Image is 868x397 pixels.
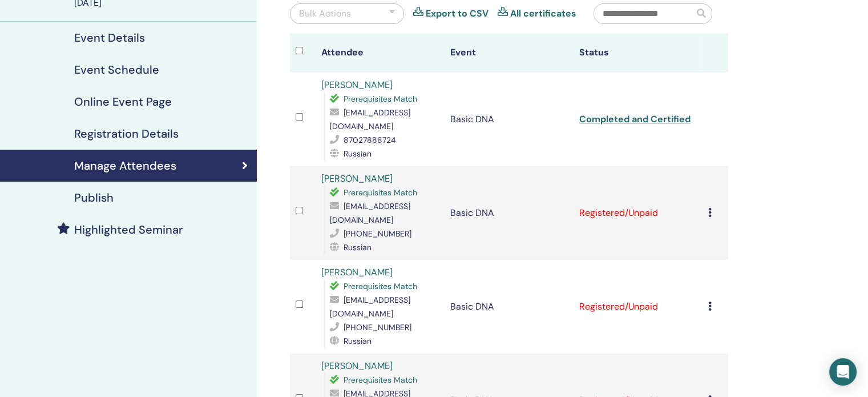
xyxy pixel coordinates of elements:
[330,107,410,131] span: [EMAIL_ADDRESS][DOMAIN_NAME]
[579,113,691,125] a: Completed and Certified
[574,33,703,73] th: Status
[321,266,393,278] a: [PERSON_NAME]
[321,79,393,91] a: [PERSON_NAME]
[344,187,417,198] span: Prerequisites Match
[344,375,417,385] span: Prerequisites Match
[321,173,393,185] a: [PERSON_NAME]
[445,73,574,166] td: Basic DNA
[74,159,176,173] h4: Manage Attendees
[330,201,410,225] span: [EMAIL_ADDRESS][DOMAIN_NAME]
[426,7,488,21] a: Export to CSV
[74,31,145,45] h4: Event Details
[344,322,411,332] span: [PHONE_NUMBER]
[344,242,372,252] span: Russian
[74,223,183,236] h4: Highlighted Seminar
[74,95,172,109] h4: Online Event Page
[344,149,372,159] span: Russian
[316,33,445,73] th: Attendee
[74,63,159,77] h4: Event Schedule
[510,7,576,21] a: All certificates
[344,94,417,104] span: Prerequisites Match
[74,191,114,204] h4: Publish
[74,127,179,141] h4: Registration Details
[445,33,574,73] th: Event
[829,358,857,386] div: Open Intercom Messenger
[344,228,411,239] span: [PHONE_NUMBER]
[445,166,574,260] td: Basic DNA
[299,7,351,21] div: Bulk Actions
[344,281,417,291] span: Prerequisites Match
[321,360,393,372] a: [PERSON_NAME]
[344,135,396,145] span: 87027888724
[330,295,410,319] span: [EMAIL_ADDRESS][DOMAIN_NAME]
[344,336,372,346] span: Russian
[445,260,574,354] td: Basic DNA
